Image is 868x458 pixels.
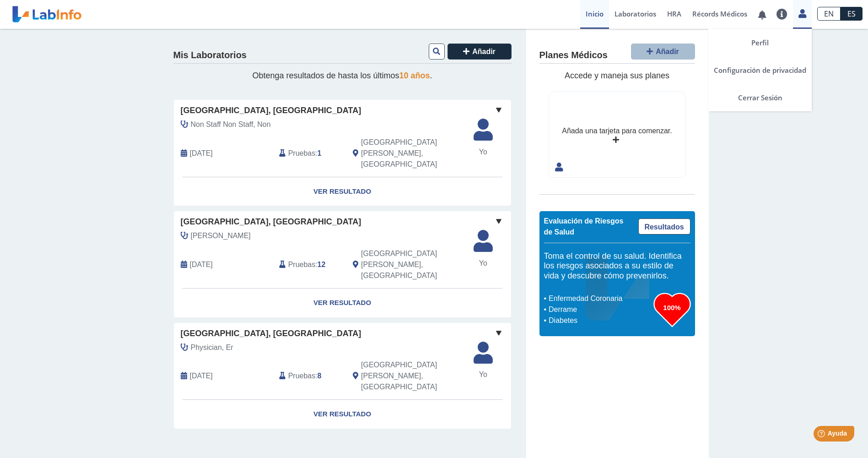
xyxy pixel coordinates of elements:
button: Añadir [631,44,695,60]
a: Ver Resultado [174,177,511,206]
span: San Juan, PR [361,248,462,281]
span: Añadir [656,48,679,55]
a: Resultados [638,218,690,234]
h3: 100% [654,302,690,313]
a: Ver Resultado [174,289,511,317]
span: Yo [468,147,498,158]
b: 12 [318,261,326,268]
a: Cerrar Sesión [708,84,812,111]
span: Yo [468,369,498,380]
li: Enfermedad Coronaria [546,293,654,304]
span: Physician, Er [191,342,233,353]
a: Perfil [708,29,812,56]
span: Yo [468,258,498,269]
li: Derrame [546,304,654,315]
button: Añadir [447,44,512,60]
div: Añada una tarjeta para comenzar. [562,125,672,136]
div: : [272,360,346,393]
h5: Toma el control de su salud. Identifica los riesgos asociados a su estilo de vida y descubre cómo... [544,251,690,281]
div: : [272,248,346,281]
span: San Juan, PR [361,360,462,393]
a: Ver Resultado [174,400,511,429]
span: 10 años [399,71,430,80]
h4: Planes Médicos [539,50,608,61]
span: HRA [667,9,681,18]
span: Pruebas [288,148,315,159]
li: Diabetes [546,315,654,326]
span: [GEOGRAPHIC_DATA], [GEOGRAPHIC_DATA] [181,327,361,340]
a: EN [817,7,841,21]
b: 8 [318,372,322,380]
span: Accede y maneja sus planes [565,71,669,80]
span: Pruebas [288,371,315,382]
span: San Juan, PR [361,137,462,170]
a: ES [841,7,863,21]
b: 1 [318,149,322,157]
span: [GEOGRAPHIC_DATA], [GEOGRAPHIC_DATA] [181,104,361,117]
span: [GEOGRAPHIC_DATA], [GEOGRAPHIC_DATA] [181,216,361,228]
span: Añadir [472,48,496,55]
h4: Mis Laboratorios [173,50,247,61]
iframe: Help widget launcher [787,422,858,448]
a: Configuración de privacidad [708,56,812,84]
span: 2025-08-19 [190,259,213,270]
span: 2025-07-25 [190,371,213,382]
span: Obtenga resultados de hasta los últimos . [252,71,432,80]
span: Evaluación de Riesgos de Salud [544,217,624,236]
div: : [272,137,346,170]
span: Gonzalez, Edgardo [191,230,251,241]
span: Pruebas [288,259,315,270]
span: 2025-09-15 [190,148,213,159]
span: Non Staff Non Staff, Non [191,119,271,130]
